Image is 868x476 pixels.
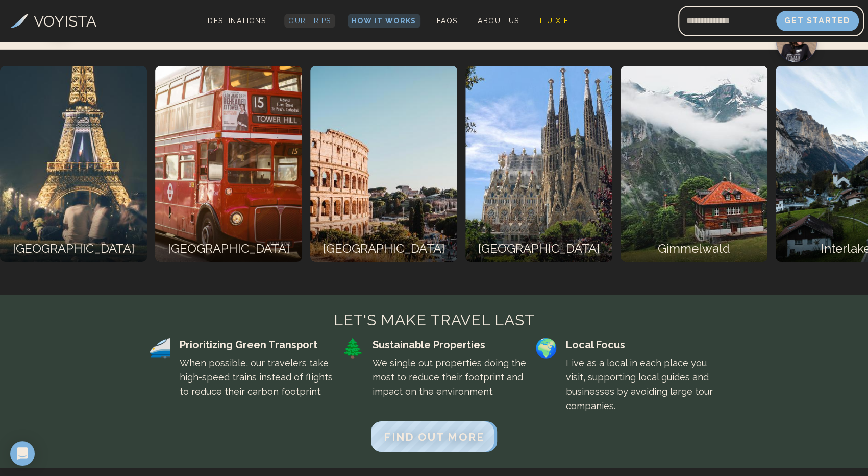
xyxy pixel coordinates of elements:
a: About Us [474,14,523,28]
img: Reviewer Profile Pic [776,21,817,62]
h2: [GEOGRAPHIC_DATA] [159,240,297,258]
a: FAQs [433,14,462,28]
div: Sustainable Properties [373,338,527,352]
span: Our Trips [288,17,331,25]
span: 🌍 [535,338,558,358]
span: L U X E [539,17,568,25]
img: Cover photo for rome [310,66,457,262]
span: FIND OUT MORE [384,431,484,443]
img: Voyista Logo [10,14,29,28]
div: Prioritizing Green Transport [180,338,334,352]
a: Our Trips [284,14,335,28]
span: FAQs [437,17,458,25]
a: L U X E [535,14,573,28]
img: Cover photo for london [155,66,302,262]
h3: VOYISTA [34,10,96,33]
h2: LET'S MAKE TRAVEL LAST [148,311,720,329]
p: When possible, our travelers take high-speed trains instead of flights to reduce their carbon foo... [180,356,334,399]
h2: [GEOGRAPHIC_DATA] [4,240,142,258]
button: FIND OUT MORE [371,421,497,452]
a: VOYISTA [10,10,96,33]
img: Cover photo for gimmelwald [620,66,767,262]
span: 🌲 [341,338,364,358]
div: Open Intercom Messenger [10,441,35,466]
a: [GEOGRAPHIC_DATA] [310,66,457,262]
div: Local Focus [566,338,720,352]
h2: Gimmelwald [624,240,763,258]
a: How It Works [348,14,420,28]
a: [GEOGRAPHIC_DATA] [465,66,612,262]
a: Gimmelwald [620,66,767,262]
p: Live as a local in each place you visit, supporting local guides and businesses by avoiding large... [566,356,720,413]
span: How It Works [352,17,416,25]
img: Cover photo for barcelona [465,66,612,262]
button: Get Started [776,11,859,31]
span: 🚄 [148,338,171,358]
a: [GEOGRAPHIC_DATA] [155,66,302,262]
h2: [GEOGRAPHIC_DATA] [314,240,453,258]
input: Email address [678,9,776,33]
h2: [GEOGRAPHIC_DATA] [469,240,608,258]
span: About Us [478,17,519,25]
a: FIND OUT MORE [371,433,497,443]
span: Destinations [204,13,270,43]
p: We single out properties doing the most to reduce their footprint and impact on the environment. [373,356,527,399]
